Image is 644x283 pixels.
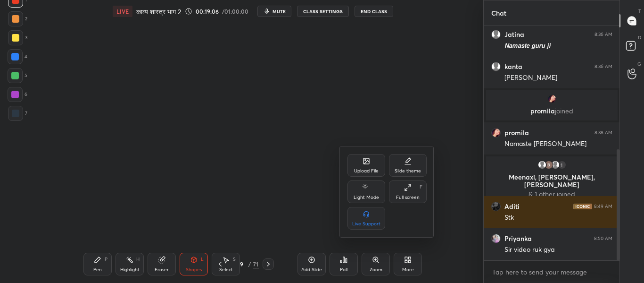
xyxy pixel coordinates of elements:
div: Upload File [354,169,379,173]
div: Light Mode [354,195,379,200]
div: Live Support [352,222,380,226]
div: Full screen [396,195,420,200]
div: Slide theme [395,169,421,173]
div: F [420,185,422,189]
